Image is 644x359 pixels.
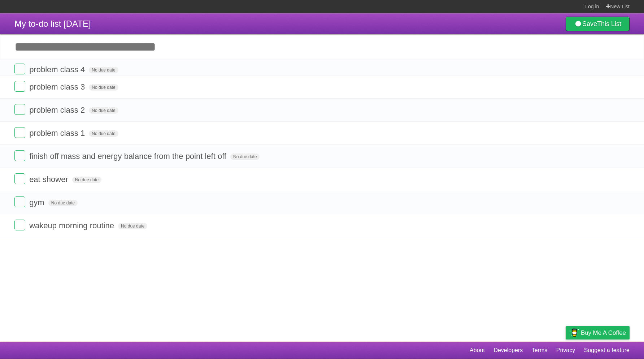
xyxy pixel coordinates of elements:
label: Star task [586,150,599,162]
span: finish off mass and energy balance from the point left off [29,152,228,161]
a: Buy me a coffee [566,326,630,339]
a: Terms [532,343,548,357]
span: No due date [48,200,78,206]
label: Done [14,81,25,92]
a: Developers [493,343,523,357]
span: gym [29,198,46,207]
span: problem class 4 [29,65,87,74]
label: Star task [586,196,599,208]
span: problem class 3 [29,82,87,91]
span: wakeup morning routine [29,221,116,230]
label: Star task [586,127,599,139]
label: Star task [586,81,599,93]
label: Done [14,220,25,230]
img: Buy me a coffee [569,326,579,339]
label: Star task [586,64,599,75]
label: Done [14,64,25,74]
a: About [470,343,485,357]
label: Star task [586,220,599,232]
span: problem class 2 [29,105,87,114]
label: Done [14,173,25,184]
label: Star task [586,104,599,116]
b: This List [597,20,621,27]
label: Done [14,127,25,138]
span: No due date [89,67,118,73]
span: problem class 1 [29,129,87,138]
label: Done [14,196,25,207]
span: No due date [72,177,101,183]
span: My to-do list [DATE] [14,19,91,29]
span: eat shower [29,175,70,184]
a: Suggest a feature [584,343,630,357]
span: No due date [118,223,147,229]
label: Done [14,150,25,161]
span: No due date [230,153,260,160]
label: Star task [586,173,599,185]
span: No due date [89,130,118,137]
span: No due date [89,84,118,91]
span: No due date [89,107,118,114]
a: SaveThis List [566,17,630,31]
label: Done [14,104,25,115]
a: Privacy [556,343,575,357]
span: Buy me a coffee [581,326,626,339]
